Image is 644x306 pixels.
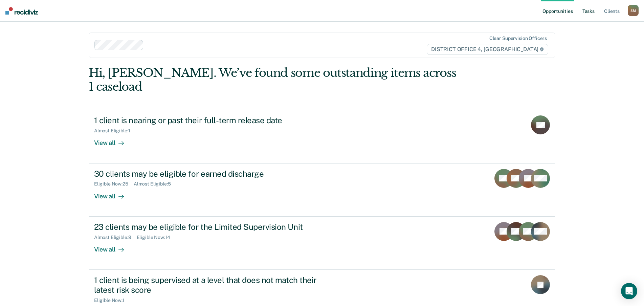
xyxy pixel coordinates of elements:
[628,5,639,16] button: SM
[94,298,130,303] div: Eligible Now : 1
[94,187,132,200] div: View all
[94,240,132,253] div: View all
[89,66,462,94] div: Hi, [PERSON_NAME]. We’ve found some outstanding items across 1 caseload
[489,36,547,41] div: Clear supervision officers
[94,128,136,134] div: Almost Eligible : 1
[94,181,134,187] div: Eligible Now : 25
[94,115,332,125] div: 1 client is nearing or past their full-term release date
[94,134,132,147] div: View all
[89,163,555,217] a: 30 clients may be eligible for earned dischargeEligible Now:25Almost Eligible:5View all
[94,235,137,240] div: Almost Eligible : 9
[94,169,332,179] div: 30 clients may be eligible for earned discharge
[628,5,639,16] div: S M
[94,275,332,295] div: 1 client is being supervised at a level that does not match their latest risk score
[89,110,555,163] a: 1 client is nearing or past their full-term release dateAlmost Eligible:1View all
[89,217,555,270] a: 23 clients may be eligible for the Limited Supervision UnitAlmost Eligible:9Eligible Now:14View all
[427,44,548,55] span: DISTRICT OFFICE 4, [GEOGRAPHIC_DATA]
[134,181,176,187] div: Almost Eligible : 5
[94,222,332,232] div: 23 clients may be eligible for the Limited Supervision Unit
[137,235,176,240] div: Eligible Now : 14
[5,7,38,15] img: Recidiviz
[621,283,637,299] div: Open Intercom Messenger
